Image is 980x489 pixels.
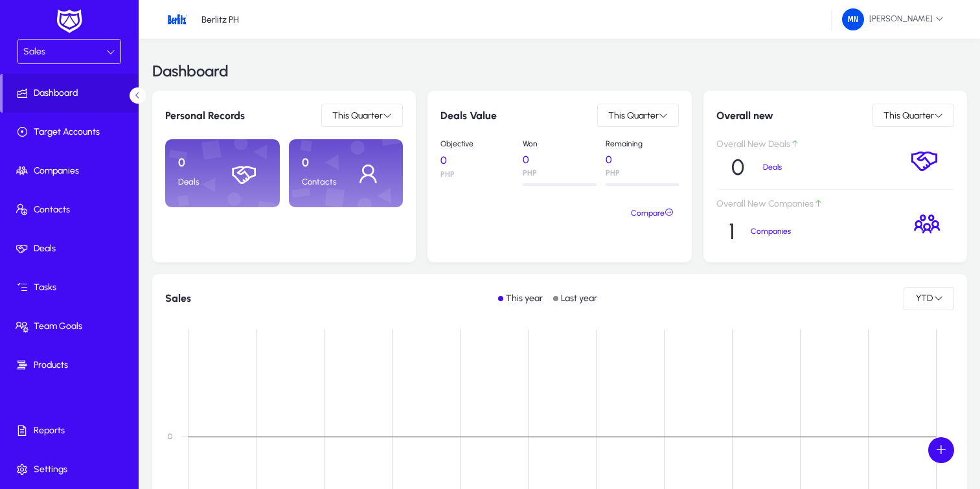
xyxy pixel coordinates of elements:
span: Dashboard [3,87,139,100]
h6: Deals Value [440,109,497,122]
h6: Personal Records [165,109,245,122]
p: 0 [523,154,596,166]
a: Settings [3,450,141,489]
p: PHP [440,170,514,179]
span: Settings [3,463,141,476]
p: 0 [440,154,514,167]
a: Deals [3,229,141,268]
p: 1 [729,218,735,245]
span: Team Goals [3,320,141,333]
p: Contacts [302,177,346,187]
p: Companies [751,227,815,236]
button: This Quarter [321,104,403,127]
img: white-logo.png [53,8,85,35]
text: 0 [168,432,172,441]
span: Contacts [3,203,141,216]
button: This Quarter [597,104,679,127]
span: Companies [3,165,141,177]
button: Compare [626,201,679,225]
button: [PERSON_NAME] [832,8,954,31]
span: Tasks [3,281,141,294]
a: Companies [3,152,141,190]
p: Berlitz PH [201,14,239,25]
span: Deals [3,242,141,255]
p: Last year [561,293,597,304]
p: Deals [763,163,812,172]
span: Sales [23,46,45,57]
a: Team Goals [3,307,141,346]
a: Products [3,346,141,385]
span: YTD [915,293,934,304]
p: 0 [178,156,222,170]
p: PHP [523,168,596,177]
p: 0 [606,154,679,166]
p: 0 [302,156,346,170]
span: [PERSON_NAME] [842,8,944,30]
p: Overall New Deals [716,139,891,150]
button: This Quarter [872,104,954,127]
p: This year [506,293,543,304]
h1: Sales [165,292,191,304]
span: Products [3,359,141,372]
a: Reports [3,411,141,450]
h3: Dashboard [152,63,229,79]
span: Target Accounts [3,126,141,139]
a: Target Accounts [3,113,141,152]
p: PHP [606,168,679,177]
span: Reports [3,424,141,437]
h6: Overall new [716,109,773,122]
p: 0 [731,154,744,181]
p: Remaining [606,139,679,148]
span: This Quarter [332,110,383,121]
button: YTD [904,287,954,310]
p: Won [523,139,596,148]
p: Objective [440,139,514,149]
span: This Quarter [883,110,934,121]
span: This Quarter [608,110,659,121]
span: Compare [631,203,674,223]
a: Tasks [3,268,141,307]
a: Contacts [3,190,141,229]
img: 28.png [165,7,190,32]
img: 243.png [842,8,864,30]
p: Overall New Companies [716,199,896,210]
p: Deals [178,177,222,187]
